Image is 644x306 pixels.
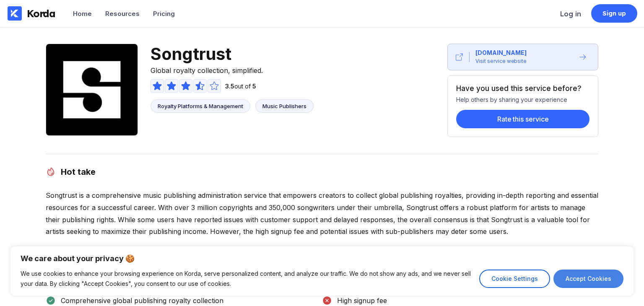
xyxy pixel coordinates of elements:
[27,7,55,20] div: Korda
[497,115,549,123] div: Rate this service
[21,269,473,289] p: We use cookies to enhance your browsing experience on Korda, serve personalized content, and anal...
[456,103,589,128] a: Rate this service
[553,270,623,288] button: Accept Cookies
[475,57,527,65] div: Visit service website
[479,270,550,288] button: Cookie Settings
[447,44,598,70] button: [DOMAIN_NAME]Visit service website
[46,44,138,136] img: Songtrust
[262,103,306,109] div: Music Publishers
[255,99,314,113] a: Music Publishers
[151,64,314,75] span: Global royalty collection, simplified.
[46,189,599,238] div: Songtrust is a comprehensive music publishing administration service that empowers creators to co...
[602,9,626,18] div: Sign up
[151,99,250,113] a: Royalty Platforms & Management
[456,93,589,103] div: Help others by sharing your experience
[591,4,637,23] a: Sign up
[560,10,581,18] div: Log in
[158,103,243,109] div: Royalty Platforms & Management
[73,10,92,18] div: Home
[222,83,256,90] div: out of
[105,10,140,18] div: Resources
[225,83,234,90] span: 3.5
[56,167,96,177] h2: Hot take
[151,44,314,64] span: Songtrust
[21,254,623,264] p: We care about your privacy 🍪
[475,49,526,57] div: [DOMAIN_NAME]
[252,83,256,90] span: 5
[456,84,585,93] div: Have you used this service before?
[153,10,175,18] div: Pricing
